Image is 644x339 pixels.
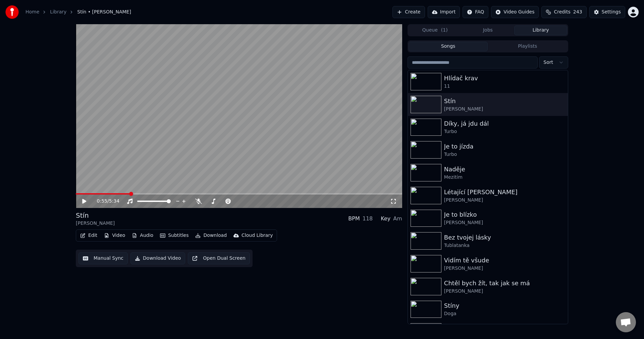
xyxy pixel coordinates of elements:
[348,215,360,223] div: BPM
[381,215,390,223] div: Key
[444,197,565,204] div: [PERSON_NAME]
[5,5,19,19] img: youka
[97,198,113,205] div: /
[541,6,586,18] button: Credits243
[444,142,565,151] div: Je to jízda
[444,128,565,135] div: Turbo
[444,288,565,295] div: [PERSON_NAME]
[241,232,273,239] div: Cloud Library
[444,210,565,219] div: Je to blízko
[444,301,565,310] div: Stíny
[463,6,488,18] button: FAQ
[444,265,565,272] div: [PERSON_NAME]
[157,231,191,240] button: Subtitles
[76,220,115,227] div: [PERSON_NAME]
[488,42,567,51] button: Playlists
[444,256,565,265] div: Vidím tě všude
[393,215,402,223] div: Am
[188,252,250,264] button: Open Dual Screen
[444,96,565,106] div: Stín
[616,312,636,332] div: Otevřený chat
[193,231,229,240] button: Download
[543,59,553,66] span: Sort
[50,9,66,15] a: Library
[444,187,565,197] div: Létající [PERSON_NAME]
[444,83,565,90] div: 11
[444,219,565,226] div: [PERSON_NAME]
[130,252,185,264] button: Download Video
[77,231,100,240] button: Edit
[441,27,448,34] span: ( 1 )
[76,211,115,220] div: Stín
[101,231,128,240] button: Video
[589,6,625,18] button: Settings
[444,165,565,174] div: Naděje
[462,26,515,35] button: Jobs
[444,119,565,128] div: Díky, já jdu dál
[77,9,131,15] span: Stín • [PERSON_NAME]
[25,9,39,15] a: Home
[129,231,156,240] button: Audio
[444,151,565,158] div: Turbo
[602,9,621,15] div: Settings
[514,26,567,35] button: Library
[444,279,565,288] div: Chtěl bych žít, tak jak se má
[444,233,565,242] div: Bez tvojej lásky
[109,198,119,205] span: 5:34
[554,9,570,15] span: Credits
[409,26,462,35] button: Queue
[491,6,539,18] button: Video Guides
[444,174,565,181] div: Mezitím
[25,9,131,15] nav: breadcrumb
[444,106,565,113] div: [PERSON_NAME]
[97,198,107,205] span: 0:55
[409,42,488,51] button: Songs
[363,215,373,223] div: 118
[444,310,565,317] div: Doga
[428,6,460,18] button: Import
[392,6,425,18] button: Create
[444,242,565,249] div: Tublatanka
[573,9,582,15] span: 243
[444,74,565,83] div: Hlídač krav
[78,252,128,264] button: Manual Sync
